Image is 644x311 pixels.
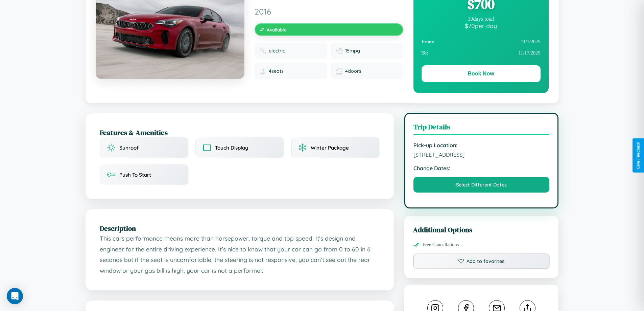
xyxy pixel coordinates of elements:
p: This cars performance means more than horsepower, torque and top speed. It’s design and engineer ... [100,233,380,276]
button: Select Different Dates [413,177,550,193]
span: 2016 [255,6,403,17]
span: Available [267,27,287,32]
span: Touch Display [215,145,248,151]
button: Book Now [422,65,541,82]
h3: Trip Details [413,122,550,135]
h2: Features & Amenities [100,128,380,137]
div: $ 70 per day [422,22,541,29]
div: Give Feedback [636,142,641,169]
strong: From: [422,39,435,45]
img: Doors [336,68,342,74]
div: 11 / 7 / 2025 [422,36,541,47]
strong: To: [422,50,428,56]
span: Push To Start [119,172,151,178]
span: electric [269,48,285,54]
img: Fuel type [259,47,266,54]
div: 10 days total [422,16,541,22]
span: 4 doors [345,68,361,74]
h2: Description [100,223,380,233]
div: 11 / 17 / 2025 [422,47,541,59]
div: Open Intercom Messenger [7,288,23,304]
span: [STREET_ADDRESS] [413,151,550,158]
span: 15 mpg [345,48,360,54]
span: 4 seats [269,68,284,74]
span: Winter Package [311,145,349,151]
img: Fuel efficiency [336,47,342,54]
h3: Additional Options [413,225,550,235]
button: Add to favorites [413,253,550,269]
img: Seats [259,68,266,74]
span: Free Cancellations [423,242,459,248]
strong: Change Dates: [413,165,550,172]
strong: Pick-up Location: [413,142,550,149]
span: Sunroof [119,145,139,151]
